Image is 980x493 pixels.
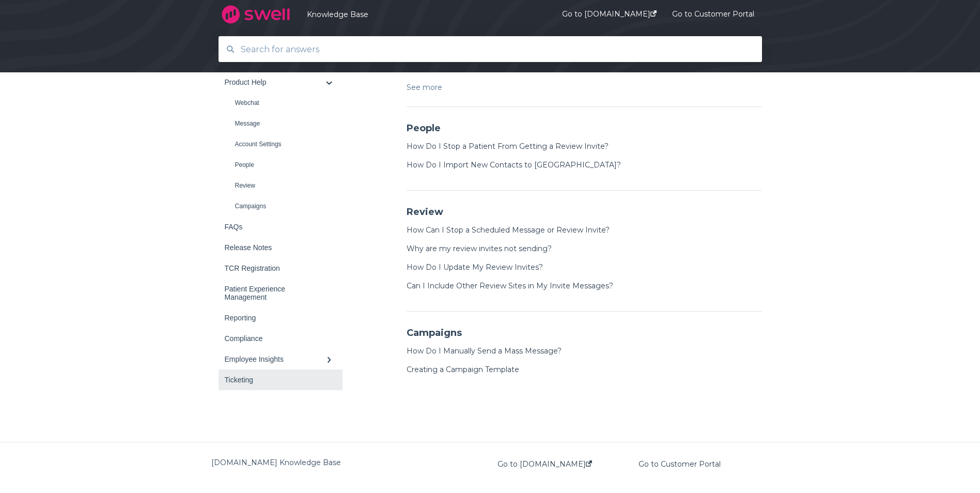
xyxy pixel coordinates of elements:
[225,334,326,343] div: Compliance
[639,460,721,468] a: Go to Customer Portal
[219,217,343,237] a: FAQs
[235,38,746,60] input: Search for answers
[407,121,762,135] h4: People
[407,81,442,94] a: See more
[407,346,562,356] a: How Do I Manually Send a Mass Message?
[219,196,343,217] a: Campaigns
[219,237,343,258] a: Release Notes
[407,225,610,235] a: How Can I Stop a Scheduled Message or Review Invite?
[219,279,343,307] a: Patient Experience Management
[407,326,762,340] h4: Campaigns
[407,205,762,219] h4: Review
[225,243,326,252] div: Release Notes
[225,223,326,231] div: FAQs
[407,160,621,170] a: How Do I Import New Contacts to [GEOGRAPHIC_DATA]?
[219,349,343,369] a: Employee Insights
[225,314,326,322] div: Reporting
[407,142,609,151] a: How Do I Stop a Patient From Getting a Review Invite?
[307,10,531,19] a: Knowledge Base
[407,281,613,290] a: Can I Include Other Review Sites in My Invite Messages?
[497,460,592,468] a: Go to [DOMAIN_NAME]
[219,72,343,93] a: Product Help
[219,134,343,155] a: Account Settings
[407,365,519,374] a: Creating a Campaign Template
[225,355,326,363] div: Employee Insights
[219,175,343,196] a: Review
[219,93,343,113] a: Webchat
[225,376,326,384] div: Ticketing
[225,285,326,301] div: Patient Experience Management
[219,155,343,175] a: People
[219,307,343,328] a: Reporting
[219,113,343,134] a: Message
[211,456,490,469] div: [DOMAIN_NAME] Knowledge Base
[219,2,293,27] img: company logo
[219,369,343,390] a: Ticketing
[225,264,326,272] div: TCR Registration
[407,263,543,272] a: How Do I Update My Review Invites?
[219,258,343,279] a: TCR Registration
[219,328,343,349] a: Compliance
[225,78,326,86] div: Product Help
[407,244,552,253] a: Why are my review invites not sending?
